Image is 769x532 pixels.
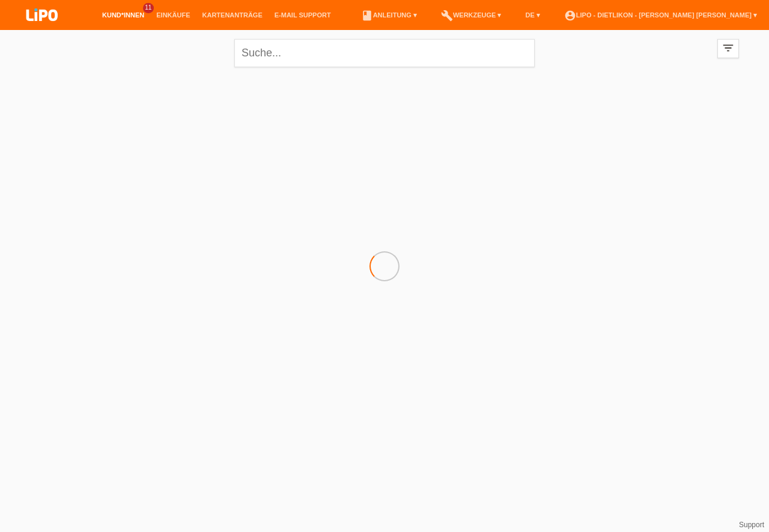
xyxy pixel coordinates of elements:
[269,11,337,19] a: E-Mail Support
[722,41,735,55] i: filter_list
[355,11,423,19] a: bookAnleitung ▾
[519,11,546,19] a: DE ▾
[143,3,154,13] span: 11
[361,10,373,22] i: book
[234,39,535,67] input: Suche...
[739,521,764,529] a: Support
[96,11,150,19] a: Kund*innen
[12,25,72,34] a: LIPO pay
[558,11,763,19] a: account_circleLIPO - Dietlikon - [PERSON_NAME] [PERSON_NAME] ▾
[441,10,453,22] i: build
[150,11,196,19] a: Einkäufe
[435,11,508,19] a: buildWerkzeuge ▾
[564,10,576,22] i: account_circle
[196,11,269,19] a: Kartenanträge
